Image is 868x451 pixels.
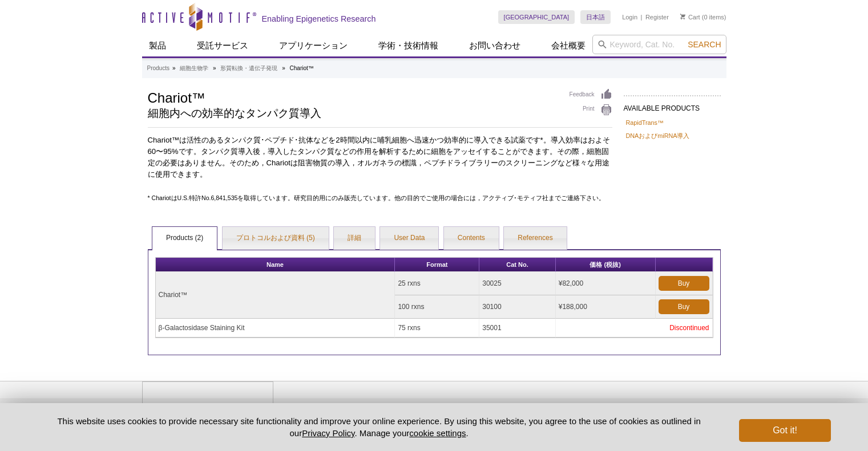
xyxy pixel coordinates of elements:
td: 30100 [479,295,556,319]
span: * ChariotはU.S.特許No.6,841,535を取得しています。研究目的用にのみ販売しています。他の目的でご使用の場合には，アクティブ･モティフ社までご連絡下さい。 [148,194,605,201]
a: Privacy Policy [302,428,354,438]
td: Chariot™ [156,272,395,319]
td: 100 rxns [395,295,479,319]
td: Discontinued [556,319,713,338]
th: Format [395,258,479,272]
td: 25 rxns [395,272,479,295]
a: Buy [659,276,709,291]
td: β-Galactosidase Staining Kit [156,319,395,338]
a: Print [570,104,612,116]
h2: AVAILABLE PRODUCTS [624,95,721,116]
a: 会社概要 [544,35,592,56]
a: Contents [444,227,499,250]
button: Got it! [739,419,830,442]
a: プロトコルおよび資料 (5) [223,227,329,250]
img: Active Motif, [142,381,273,428]
a: Feedback [570,88,612,101]
td: 30025 [479,272,556,295]
th: 価格 (税抜) [556,258,656,272]
h1: Chariot™ [148,88,558,105]
li: » [213,65,216,71]
a: お問い合わせ [462,35,527,56]
a: Login [622,13,637,21]
td: 35001 [479,319,556,338]
th: Name [156,258,395,272]
li: | [641,10,643,24]
p: This website uses cookies to provide necessary site functionality and improve your online experie... [38,415,721,439]
li: (0 items) [680,10,726,24]
input: Keyword, Cat. No. [592,35,726,54]
a: RapidTrans™ [626,117,664,128]
li: Chariot™ [290,65,314,71]
th: Cat No. [479,258,556,272]
a: References [504,227,566,250]
a: 細胞生物学 [180,63,208,74]
a: 受託サービス [190,35,255,56]
td: ¥82,000 [556,272,656,295]
button: cookie settings [409,428,466,438]
a: Products (2) [152,227,217,250]
table: Click to Verify - This site chose Symantec SSL for secure e-commerce and confidential communicati... [599,401,684,426]
a: 形質転換・遺伝子発現 [220,63,277,74]
img: Your Cart [680,14,685,19]
a: Cart [680,13,700,21]
h2: 細胞内への効率的なタンパク質導入 [148,108,558,119]
li: » [172,65,176,71]
h2: Enabling Epigenetics Research [262,14,376,24]
a: [GEOGRAPHIC_DATA] [498,10,575,24]
td: ¥188,000 [556,295,656,319]
td: 75 rxns [395,319,479,338]
a: DNAおよびmiRNA導入 [626,131,690,141]
li: » [282,65,285,71]
span: Search [688,40,721,49]
a: Buy [659,299,709,314]
a: User Data [380,227,438,250]
a: 学術・技術情報 [372,35,445,56]
a: Products [147,63,169,74]
a: 詳細 [334,227,375,250]
a: 製品 [142,35,173,56]
a: Register [645,13,669,21]
a: アプリケーション [272,35,354,56]
p: Chariot™は活性のあるタンパク質･ペプチド･抗体などを2時間以内に哺乳細胞へ迅速かつ効率的に導入できる試薬です*。導入効率はおよそ60〜95%です。タンパク質導入後，導入したタンパク質など... [148,135,612,180]
a: 日本語 [580,10,611,24]
button: Search [684,39,724,50]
